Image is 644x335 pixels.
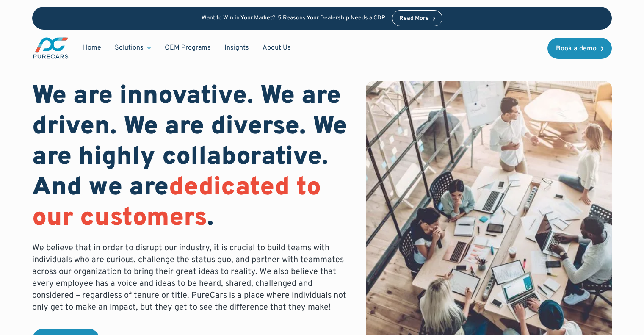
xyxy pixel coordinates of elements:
[115,43,144,53] div: Solutions
[218,40,256,56] a: Insights
[32,242,352,313] p: We believe that in order to disrupt our industry, it is crucial to build teams with individuals w...
[32,172,321,235] span: dedicated to our customers
[556,45,597,52] div: Book a demo
[158,40,218,56] a: OEM Programs
[108,40,158,56] div: Solutions
[547,38,612,59] a: Book a demo
[76,40,108,56] a: Home
[32,36,69,60] a: main
[256,40,298,56] a: About Us
[392,10,443,26] a: Read More
[399,16,429,22] div: Read More
[202,15,385,22] p: Want to Win in Your Market? 5 Reasons Your Dealership Needs a CDP
[32,81,352,234] h1: We are innovative. We are driven. We are diverse. We are highly collaborative. And we are .
[32,36,69,60] img: purecars logo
